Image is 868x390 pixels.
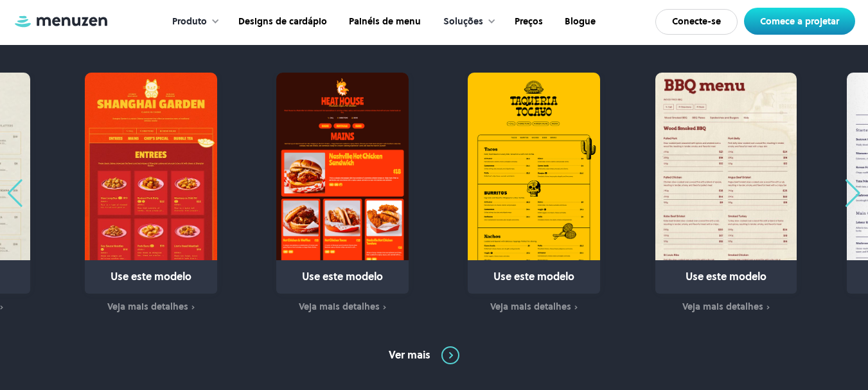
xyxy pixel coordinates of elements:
font: Conecte-se [672,15,721,28]
a: Comece a projetar [744,8,855,35]
div: 4 / 31 [655,73,821,314]
a: Use este modelo [85,73,217,294]
a: Ver mais [389,346,480,364]
font: Veja mais detalhes [682,300,763,313]
a: Painéis de menu [337,2,430,42]
div: 3 / 31 [463,73,629,314]
a: Designs de cardápio [226,2,337,42]
div: Soluções [430,2,502,42]
font: Painéis de menu [349,15,421,28]
div: 1 / 31 [80,73,246,314]
font: Veja mais detalhes [299,300,380,313]
font: Soluções [443,15,483,28]
a: Veja mais detalhes [463,300,605,314]
font: Comece a projetar [760,15,839,28]
a: Use este modelo [276,73,409,294]
a: Conecte-se [655,9,738,35]
div: Próximo slide [844,179,862,208]
a: Use este modelo [655,73,797,294]
a: Veja mais detalhes [272,300,413,314]
a: Preços [502,2,553,42]
div: 2 / 31 [272,73,438,314]
div: Slide anterior [6,179,24,208]
a: Use este modelo [468,73,600,294]
font: Ver mais [389,348,430,362]
font: Veja mais detalhes [490,300,571,313]
div: Produto [159,2,226,42]
font: Veja mais detalhes [107,300,188,313]
font: Produto [172,15,207,28]
font: Preços [515,15,543,28]
a: Veja mais detalhes [655,300,797,314]
a: Veja mais detalhes [80,300,222,314]
font: Designs de cardápio [238,15,327,28]
a: Blogue [553,2,605,42]
font: Blogue [565,15,596,28]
